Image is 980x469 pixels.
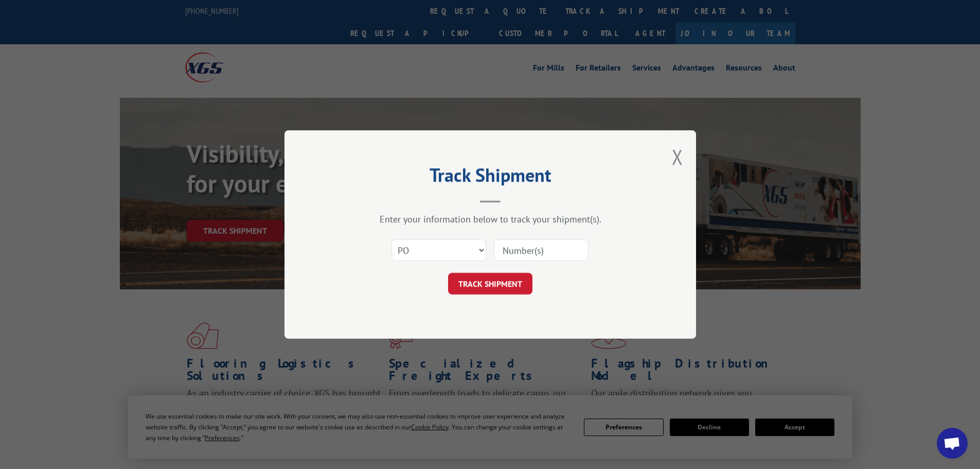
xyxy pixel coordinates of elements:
div: Enter your information below to track your shipment(s). [336,213,645,225]
h2: Track Shipment [336,168,645,187]
input: Number(s) [494,239,589,261]
div: Open chat [937,428,968,459]
button: TRACK SHIPMENT [448,273,532,294]
button: Close modal [672,143,683,170]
